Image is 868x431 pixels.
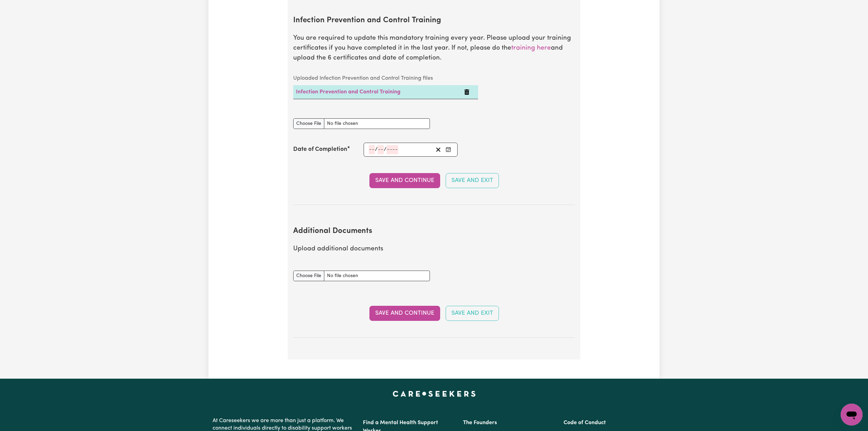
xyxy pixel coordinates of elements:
[463,420,497,426] a: The Founders
[375,146,378,153] span: /
[293,145,347,154] label: Date of Completion
[293,16,575,25] h2: Infection Prevention and Control Training
[444,145,453,154] button: Enter the Date of Completion of your Infection Prevention and Control Training
[369,145,375,154] input: --
[511,45,551,51] a: training here
[293,244,575,254] p: Upload additional documents
[433,145,444,154] button: Clear date
[293,227,575,236] h2: Additional Documents
[841,404,863,426] iframe: Button to launch messaging window
[393,391,476,396] a: Careseekers home page
[293,34,575,63] p: You are required to update this mandatory training every year. Please upload your training certif...
[369,306,440,321] button: Save and Continue
[446,306,499,321] button: Save and Exit
[293,71,478,85] caption: Uploaded Infection Prevention and Control Training files
[564,420,606,426] a: Code of Conduct
[384,146,386,153] span: /
[446,173,499,188] button: Save and Exit
[369,173,440,188] button: Save and Continue
[386,145,398,154] input: ----
[378,145,384,154] input: --
[464,88,470,96] button: Delete Infection Prevention and Control Training
[296,89,401,95] a: Infection Prevention and Control Training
